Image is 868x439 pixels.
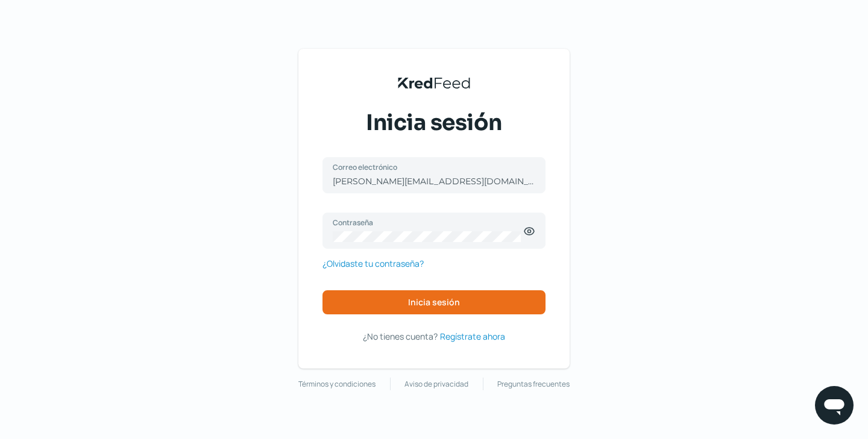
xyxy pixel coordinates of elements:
label: Contraseña [333,217,523,228]
img: chatIcon [822,393,846,417]
a: Términos y condiciones [298,378,376,391]
label: Correo electrónico [333,162,523,172]
button: Inicia sesión [322,290,546,314]
a: Preguntas frecuentes [497,378,570,391]
a: Aviso de privacidad [404,378,468,391]
a: Regístrate ahora [440,329,505,344]
span: Inicia sesión [408,298,460,307]
span: ¿No tienes cuenta? [363,331,438,342]
span: Inicia sesión [366,108,502,138]
a: ¿Olvidaste tu contraseña? [322,256,424,271]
